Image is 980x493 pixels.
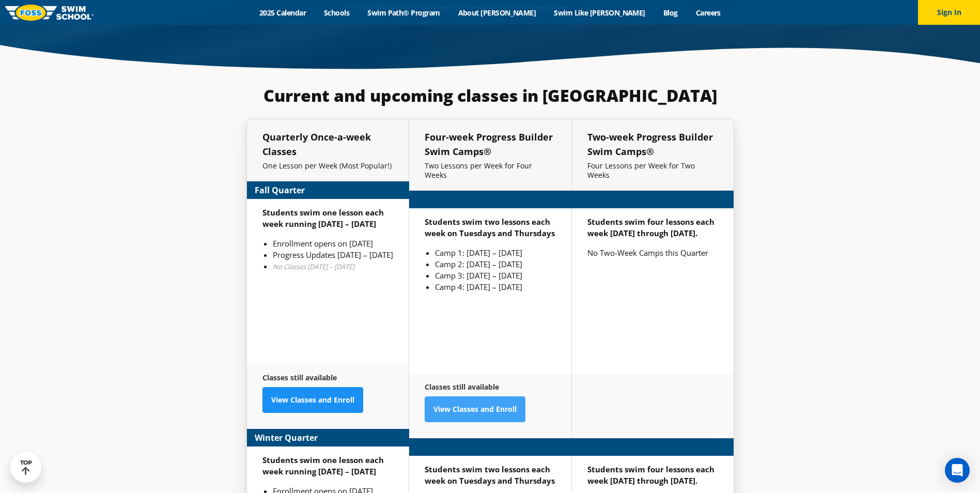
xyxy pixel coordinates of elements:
strong: Fall Quarter [255,184,305,196]
p: Two Lessons per Week for Four Weeks [425,161,556,180]
p: No Two-Week Camps this Quarter [587,247,718,258]
p: Four Lessons per Week for Two Weeks [587,161,718,180]
div: TOP [20,459,32,475]
strong: Students swim four lessons each week [DATE] through [DATE]. [587,464,714,486]
strong: Students swim two lessons each week on Tuesdays and Thursdays [425,217,555,238]
h5: Two-week Progress Builder Swim Camps® [587,130,718,159]
li: Camp 2: [DATE] – [DATE] [435,258,556,270]
a: View Classes and Enroll [425,396,525,422]
strong: Students swim one lesson each week running [DATE] – [DATE] [262,207,384,229]
p: One Lesson per Week (Most Popular!) [262,161,393,171]
li: Camp 3: [DATE] – [DATE] [435,270,556,281]
strong: Classes still available [425,382,499,392]
img: FOSS Swim School Logo [5,5,94,21]
a: Careers [687,8,729,18]
a: Swim Path® Program [359,8,449,18]
h5: Four-week Progress Builder Swim Camps® [425,130,556,159]
a: Blog [654,8,687,18]
strong: Winter Quarter [255,432,318,444]
a: 2025 Calendar [251,8,315,18]
strong: Students swim one lesson each week running [DATE] – [DATE] [262,455,384,476]
a: About [PERSON_NAME] [449,8,545,18]
h3: Current and upcoming classes in [GEOGRAPHIC_DATA] [246,85,734,106]
a: Swim Like [PERSON_NAME] [545,8,655,18]
div: Open Intercom Messenger [945,458,970,483]
h5: Quarterly Once-a-week Classes [262,130,393,159]
strong: Students swim two lessons each week on Tuesdays and Thursdays [425,464,555,486]
a: Schools [315,8,359,18]
li: Progress Updates [DATE] – [DATE] [273,249,393,260]
li: Enrollment opens on [DATE] [273,238,393,249]
strong: Students swim four lessons each week [DATE] through [DATE]. [587,217,714,238]
strong: Classes still available [262,373,337,382]
li: Camp 1: [DATE] – [DATE] [435,247,556,258]
a: View Classes and Enroll [262,387,363,413]
li: Camp 4: [DATE] – [DATE] [435,281,556,292]
em: No Classes [DATE] – [DATE] [273,262,354,271]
